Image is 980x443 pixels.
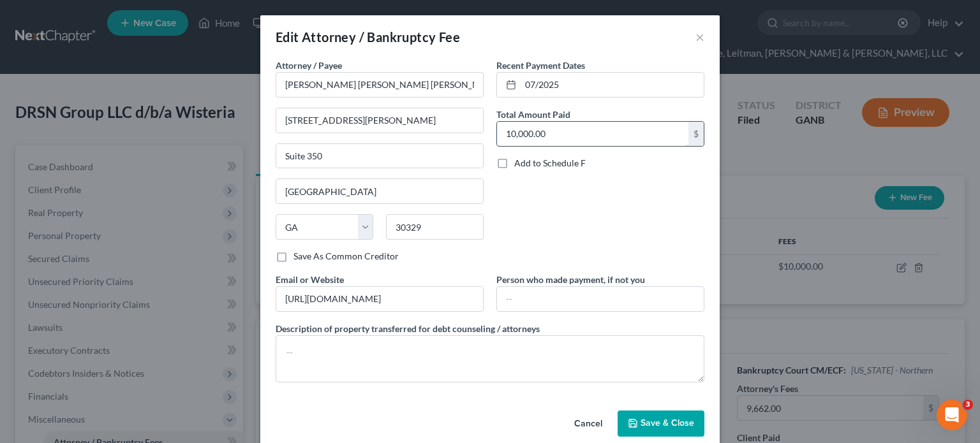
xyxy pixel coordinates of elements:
button: Cancel [564,412,612,437]
input: -- [276,287,483,311]
input: Apt, Suite, etc... [276,144,483,168]
div: $ [688,122,704,146]
span: Attorney / Payee [276,60,342,71]
button: Save & Close [618,410,704,437]
input: -- [497,287,704,311]
input: Enter address... [276,108,483,133]
iframe: Intercom live chat [937,400,967,430]
input: Search creditor by name... [276,72,484,98]
input: MM/YYYY [521,73,704,97]
input: Enter zip... [386,214,484,240]
label: Email or Website [276,273,344,286]
label: Save As Common Creditor [293,250,399,263]
span: Attorney / Bankruptcy Fee [302,29,460,45]
input: 0.00 [497,122,688,146]
label: Recent Payment Dates [496,59,585,72]
label: Person who made payment, if not you [496,273,645,286]
input: Enter city... [276,179,483,203]
span: Edit [276,29,299,45]
label: Total Amount Paid [496,108,570,121]
button: × [695,29,704,45]
label: Description of property transferred for debt counseling / attorneys [276,322,540,335]
span: Save & Close [641,418,694,429]
label: Add to Schedule F [514,157,586,170]
span: 3 [963,400,973,410]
